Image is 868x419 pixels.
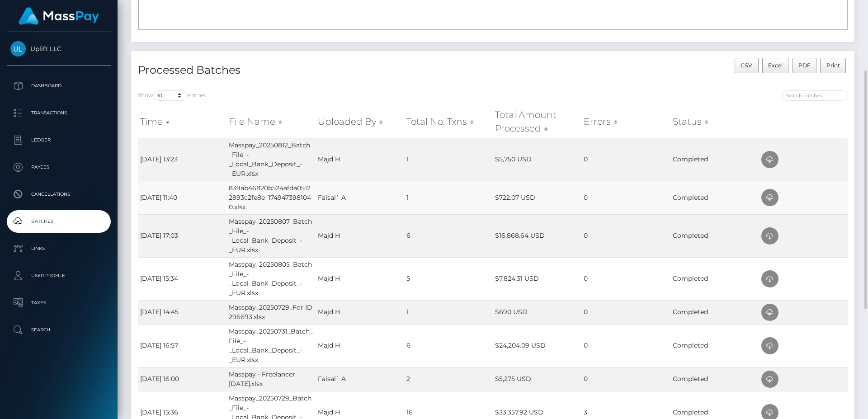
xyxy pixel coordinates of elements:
[7,237,111,260] a: Links
[782,90,848,101] input: Search batches
[226,324,315,367] td: Masspay_20250731_Batch_File_-_Local_Bank_Deposit_-_EUR.xlsx
[138,300,226,324] td: [DATE] 14:45
[138,90,206,101] label: Show entries
[793,58,817,73] button: PDF
[226,300,315,324] td: Masspay_20250729_For ID 296693.xlsx
[670,300,759,324] td: Completed
[226,214,315,257] td: Masspay_20250807_Batch_File_-_Local_Bank_Deposit_-_EUR.xlsx
[316,181,404,214] td: Faisal` A
[404,181,493,214] td: 1
[10,106,107,120] p: Transactions
[316,300,404,324] td: Majd H
[670,367,759,391] td: Completed
[581,181,670,214] td: 0
[670,181,759,214] td: Completed
[7,102,111,124] a: Transactions
[7,210,111,233] a: Batches
[138,214,226,257] td: [DATE] 17:03
[581,367,670,391] td: 0
[670,138,759,181] td: Completed
[10,41,26,56] img: Uplift LLC
[581,214,670,257] td: 0
[10,79,107,93] p: Dashboard
[404,300,493,324] td: 1
[138,181,226,214] td: [DATE] 11:40
[10,133,107,147] p: Ledger
[138,367,226,391] td: [DATE] 16:00
[226,181,315,214] td: 839ab46820b524afda05122893c2fe8e_1749473981040.xlsx
[768,62,783,69] span: Excel
[7,75,111,97] a: Dashboard
[316,324,404,367] td: Majd H
[741,62,752,69] span: CSV
[138,324,226,367] td: [DATE] 16:57
[316,106,404,138] th: Uploaded By: activate to sort column ascending
[7,264,111,287] a: User Profile
[493,324,581,367] td: $24,204.09 USD
[493,214,581,257] td: $16,868.64 USD
[670,257,759,300] td: Completed
[226,257,315,300] td: Masspay_20250805_Batch_File_-_Local_Bank_Deposit_-_EUR.xlsx
[493,300,581,324] td: $690 USD
[826,62,840,69] span: Print
[10,269,107,282] p: User Profile
[226,367,315,391] td: Masspay - Freelancer [DATE].xlsx
[226,138,315,181] td: Masspay_20250812_Batch_File_-_Local_Bank_Deposit_-_EUR.xlsx
[404,106,493,138] th: Total No. Txns: activate to sort column ascending
[19,7,99,25] img: MassPay Logo
[316,257,404,300] td: Majd H
[581,257,670,300] td: 0
[7,129,111,151] a: Ledger
[10,323,107,337] p: Search
[493,181,581,214] td: $722.07 USD
[138,138,226,181] td: [DATE] 13:23
[404,214,493,257] td: 6
[7,292,111,314] a: Taxes
[581,324,670,367] td: 0
[10,296,107,310] p: Taxes
[493,257,581,300] td: $7,824.31 USD
[493,367,581,391] td: $5,275 USD
[10,215,107,228] p: Batches
[762,58,789,73] button: Excel
[493,106,581,138] th: Total Amount Processed: activate to sort column ascending
[670,324,759,367] td: Completed
[493,138,581,181] td: $5,750 USD
[670,106,759,138] th: Status: activate to sort column ascending
[581,106,670,138] th: Errors: activate to sort column ascending
[404,138,493,181] td: 1
[10,242,107,255] p: Links
[798,62,811,69] span: PDF
[226,106,315,138] th: File Name: activate to sort column ascending
[7,183,111,206] a: Cancellations
[581,300,670,324] td: 0
[7,156,111,179] a: Payees
[138,62,486,78] h4: Processed Batches
[138,257,226,300] td: [DATE] 15:34
[670,214,759,257] td: Completed
[581,138,670,181] td: 0
[735,58,759,73] button: CSV
[820,58,846,73] button: Print
[316,214,404,257] td: Majd H
[7,319,111,341] a: Search
[404,367,493,391] td: 2
[7,45,111,53] span: Uplift LLC
[153,90,187,101] select: Showentries
[404,324,493,367] td: 6
[316,367,404,391] td: Faisal` A
[10,188,107,201] p: Cancellations
[404,257,493,300] td: 5
[10,160,107,174] p: Payees
[138,106,226,138] th: Time: activate to sort column ascending
[316,138,404,181] td: Majd H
